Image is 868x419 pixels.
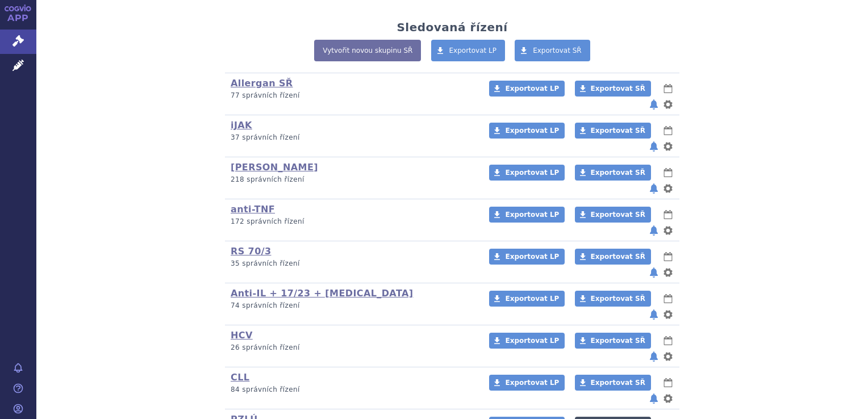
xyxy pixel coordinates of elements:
[231,259,474,269] p: 35 správních řízení
[662,224,674,237] button: nastavení
[397,20,507,34] h2: Sledovaná řízení
[662,350,674,363] button: nastavení
[648,98,660,111] button: notifikace
[505,169,559,177] span: Exportovat LP
[231,385,474,395] p: 84 správních řízení
[489,81,565,97] a: Exportovat LP
[231,343,474,353] p: 26 správních řízení
[575,249,651,265] a: Exportovat SŘ
[431,40,506,61] a: Exportovat LP
[575,291,651,307] a: Exportovat SŘ
[662,140,674,153] button: nastavení
[489,165,565,181] a: Exportovat LP
[591,85,645,93] span: Exportovat SŘ
[489,375,565,391] a: Exportovat LP
[231,301,474,311] p: 74 správních řízení
[314,40,421,61] a: Vytvořit novou skupinu SŘ
[575,207,651,223] a: Exportovat SŘ
[591,337,645,345] span: Exportovat SŘ
[489,249,565,265] a: Exportovat LP
[533,47,582,55] span: Exportovat SŘ
[591,295,645,303] span: Exportovat SŘ
[591,127,645,135] span: Exportovat SŘ
[231,133,474,143] p: 37 správních řízení
[575,333,651,349] a: Exportovat SŘ
[662,166,674,179] button: lhůty
[591,253,645,261] span: Exportovat SŘ
[648,140,660,153] button: notifikace
[648,224,660,237] button: notifikace
[231,330,253,341] a: HCV
[648,182,660,195] button: notifikace
[662,98,674,111] button: nastavení
[231,246,271,257] a: RS 70/3
[505,211,559,219] span: Exportovat LP
[231,120,252,131] a: iJAK
[662,308,674,321] button: nastavení
[662,124,674,137] button: lhůty
[489,291,565,307] a: Exportovat LP
[231,288,413,299] a: Anti-IL + 17/23 + [MEDICAL_DATA]
[662,182,674,195] button: nastavení
[591,211,645,219] span: Exportovat SŘ
[505,253,559,261] span: Exportovat LP
[662,266,674,279] button: nastavení
[648,266,660,279] button: notifikace
[575,375,651,391] a: Exportovat SŘ
[662,208,674,221] button: lhůty
[505,337,559,345] span: Exportovat LP
[662,250,674,263] button: lhůty
[231,175,474,185] p: 218 správních řízení
[505,295,559,303] span: Exportovat LP
[489,333,565,349] a: Exportovat LP
[662,392,674,405] button: nastavení
[575,81,651,97] a: Exportovat SŘ
[662,82,674,95] button: lhůty
[515,40,590,61] a: Exportovat SŘ
[505,85,559,93] span: Exportovat LP
[505,379,559,387] span: Exportovat LP
[231,204,275,215] a: anti-TNF
[662,376,674,389] button: lhůty
[648,350,660,363] button: notifikace
[662,334,674,347] button: lhůty
[591,379,645,387] span: Exportovat SŘ
[231,372,249,383] a: CLL
[648,392,660,405] button: notifikace
[231,217,474,227] p: 172 správních řízení
[231,78,293,89] a: Allergan SŘ
[662,292,674,305] button: lhůty
[231,91,474,100] p: 77 správních řízení
[489,207,565,223] a: Exportovat LP
[489,123,565,139] a: Exportovat LP
[231,162,318,173] a: [PERSON_NAME]
[449,47,497,55] span: Exportovat LP
[648,308,660,321] button: notifikace
[575,165,651,181] a: Exportovat SŘ
[575,123,651,139] a: Exportovat SŘ
[591,169,645,177] span: Exportovat SŘ
[505,127,559,135] span: Exportovat LP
